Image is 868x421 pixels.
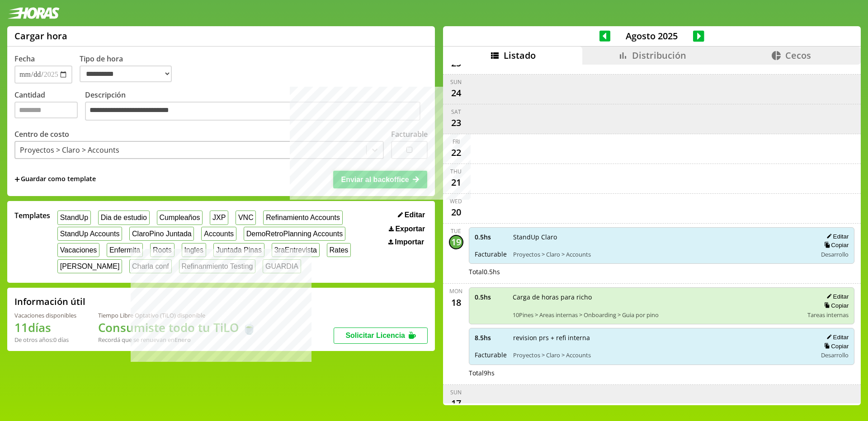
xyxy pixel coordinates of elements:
button: Accounts [201,227,236,241]
span: Agosto 2025 [610,30,693,42]
button: GUARDIA [263,259,301,273]
span: Cecos [785,49,811,61]
div: 20 [449,205,463,220]
select: Tipo de hora [80,65,172,82]
div: 23 [449,116,463,130]
span: Exportar [395,225,425,233]
label: Tipo de hora [80,54,179,84]
div: Sat [451,108,461,116]
button: Charla conf [129,259,171,273]
button: Copiar [821,302,849,309]
span: Importar [395,238,424,246]
div: 18 [449,295,463,309]
label: Fecha [14,54,35,64]
button: Exportar [386,225,428,234]
span: + [14,174,20,184]
div: 22 [449,145,463,160]
span: 0.5 hs [475,233,507,241]
span: Listado [504,49,536,61]
span: revision prs + refi interna [513,333,811,342]
button: Editar [395,210,428,220]
button: Refinanmiento Testing [179,259,256,273]
span: Facturable [475,351,507,359]
h2: Información útil [14,295,85,308]
label: Cantidad [14,90,85,123]
div: Tue [451,227,461,235]
span: Distribución [632,49,686,61]
button: Editar [824,293,849,300]
div: Proyectos > Claro > Accounts [20,145,119,155]
span: Enviar al backoffice [341,176,409,183]
button: Ingles [182,243,206,257]
label: Centro de costo [14,129,69,139]
span: +Guardar como template [14,174,96,184]
span: Tareas internas [807,311,849,319]
button: Enviar al backoffice [333,171,427,188]
button: Juntada Pinas [213,243,264,257]
span: StandUp Claro [513,233,811,241]
div: scrollable content [443,65,861,404]
button: Editar [824,233,849,240]
button: StandUp Accounts [57,227,122,241]
h1: Consumiste todo tu TiLO 🍵 [98,319,256,336]
div: Wed [450,197,462,205]
button: Copiar [821,241,849,249]
img: logotipo [7,7,60,19]
button: Refinamiento Accounts [263,210,342,225]
h1: 11 días [14,319,76,336]
div: Tiempo Libre Optativo (TiLO) disponible [98,311,256,319]
span: Solicitar Licencia [345,332,405,339]
input: Cantidad [14,102,78,118]
button: Cumpleaños [157,210,203,225]
div: 17 [449,396,463,411]
div: Thu [450,168,462,175]
div: 19 [449,235,463,249]
label: Descripción [85,90,428,123]
button: StandUp [57,210,91,225]
span: Proyectos > Claro > Accounts [513,351,811,359]
button: ClaroPino Juntada [129,227,194,241]
button: Vacaciones [57,243,99,257]
div: Recordá que se renuevan en [98,336,256,344]
span: Carga de horas para richo [513,293,802,301]
span: 0.5 hs [475,293,506,301]
div: Sun [450,388,462,396]
label: Facturable [391,129,428,139]
button: Dia de estudio [98,210,150,225]
b: Enero [175,336,191,344]
button: Enfermita [107,243,143,257]
button: Solicitar Licencia [334,327,428,344]
button: VNC [236,210,256,225]
div: De otros años: 0 días [14,336,76,344]
div: Sun [450,78,462,86]
span: 8.5 hs [475,333,507,342]
button: [PERSON_NAME] [57,259,122,273]
span: 10Pines > Areas internas > Onboarding > Guia por pino [513,311,802,319]
span: Editar [405,211,425,219]
div: Total 0.5 hs [469,267,855,276]
h1: Cargar hora [14,30,67,42]
span: Desarrollo [821,351,849,359]
span: Proyectos > Claro > Accounts [513,250,811,258]
button: Rates [327,243,351,257]
div: Mon [449,287,462,295]
button: Roots [150,243,174,257]
button: 3raEntrevista [272,243,320,257]
button: JXP [210,210,228,225]
button: Editar [824,333,849,341]
div: 24 [449,86,463,100]
span: Facturable [475,250,507,258]
div: Fri [453,138,460,145]
span: Templates [14,210,50,220]
button: Copiar [821,342,849,350]
div: 21 [449,175,463,190]
div: Total 9 hs [469,369,855,377]
button: DemoRetroPlanning Accounts [244,227,345,241]
span: Desarrollo [821,250,849,258]
textarea: Descripción [85,102,420,121]
div: Vacaciones disponibles [14,311,76,319]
